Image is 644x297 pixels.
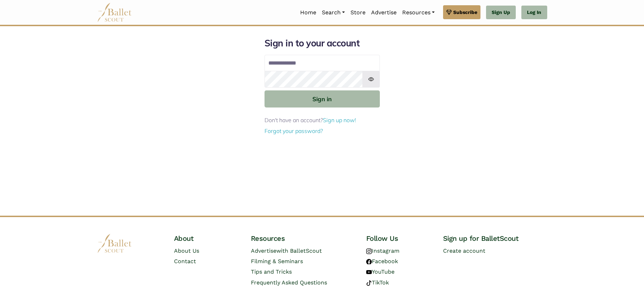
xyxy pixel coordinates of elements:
[366,279,389,286] a: TikTok
[366,234,432,243] h4: Follow Us
[297,5,319,20] a: Home
[251,258,303,265] a: Filming & Seminars
[399,5,437,20] a: Resources
[443,234,547,243] h4: Sign up for BalletScout
[366,259,372,265] img: facebook logo
[97,234,132,253] img: logo
[366,268,395,275] a: YouTube
[443,5,480,19] a: Subscribe
[251,268,292,275] a: Tips and Tricks
[366,247,399,254] a: Instagram
[251,279,327,286] a: Frequently Asked Questions
[486,6,516,20] a: Sign Up
[174,258,196,265] a: Contact
[265,127,323,134] a: Forgot your password?
[521,6,547,20] a: Log In
[251,234,355,243] h4: Resources
[368,5,399,20] a: Advertise
[366,248,372,254] img: instagram logo
[443,247,485,254] a: Create account
[276,247,322,254] span: with BalletScout
[348,5,368,20] a: Store
[319,5,348,20] a: Search
[366,280,372,286] img: tiktok logo
[323,117,356,124] a: Sign up now!
[265,90,380,107] button: Sign in
[174,234,240,243] h4: About
[366,258,398,265] a: Facebook
[265,116,380,125] p: Don't have an account?
[265,37,380,49] h1: Sign in to your account
[251,247,322,254] a: Advertisewith BalletScout
[446,8,452,16] img: gem.svg
[366,269,372,275] img: youtube logo
[174,247,199,254] a: About Us
[453,8,477,16] span: Subscribe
